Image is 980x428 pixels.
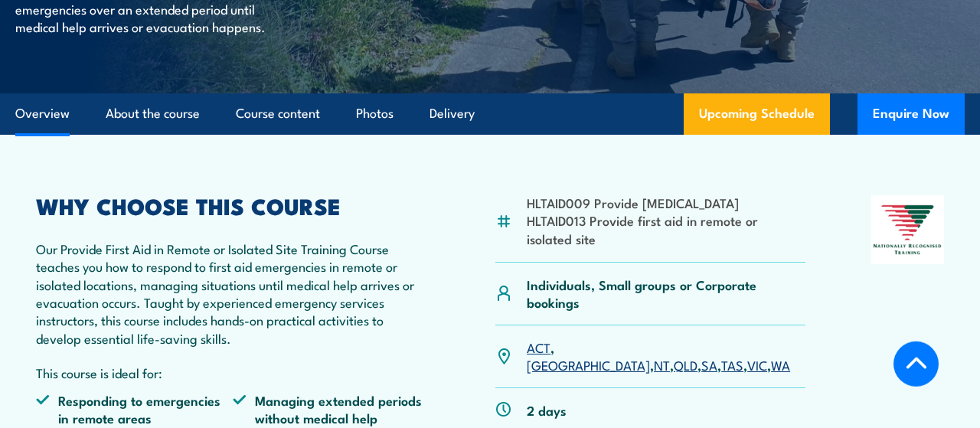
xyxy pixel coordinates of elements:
[654,355,670,374] a: NT
[527,401,567,419] p: 2 days
[236,93,320,134] a: Course content
[36,364,430,381] p: This course is ideal for:
[527,211,805,247] li: HLTAID013 Provide first aid in remote or isolated site
[527,355,650,374] a: [GEOGRAPHIC_DATA]
[684,93,830,135] a: Upcoming Schedule
[106,93,200,134] a: About the course
[527,276,805,312] p: Individuals, Small groups or Corporate bookings
[527,194,805,211] li: HLTAID009 Provide [MEDICAL_DATA]
[36,240,430,347] p: Our Provide First Aid in Remote or Isolated Site Training Course teaches you how to respond to fi...
[15,93,70,134] a: Overview
[36,391,233,427] li: Responding to emergencies in remote areas
[674,355,697,374] a: QLD
[233,391,430,427] li: Managing extended periods without medical help
[721,355,743,374] a: TAS
[36,195,430,215] h2: WHY CHOOSE THIS COURSE
[701,355,717,374] a: SA
[871,195,944,264] img: Nationally Recognised Training logo.
[527,338,805,374] p: , , , , , , ,
[747,355,767,374] a: VIC
[771,355,790,374] a: WA
[356,93,394,134] a: Photos
[857,93,965,135] button: Enquire Now
[527,338,550,356] a: ACT
[430,93,475,134] a: Delivery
